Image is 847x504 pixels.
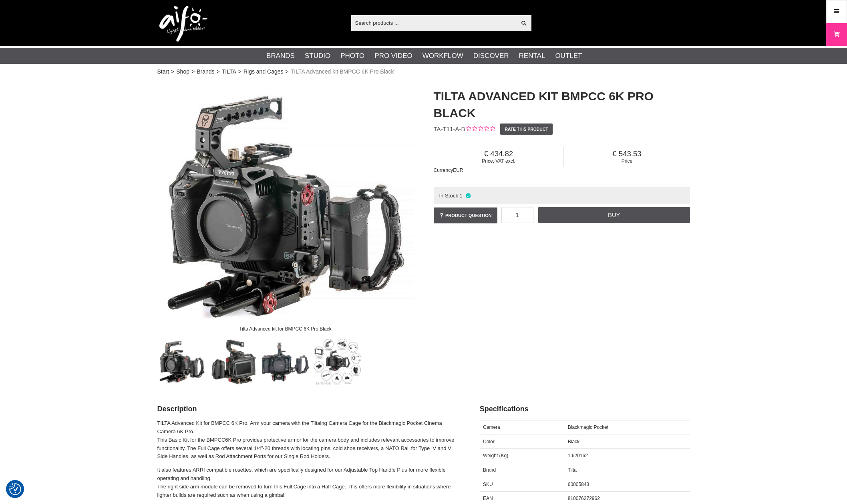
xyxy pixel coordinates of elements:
div: Customer rating: 0 [465,125,495,133]
span: Weight (Kg) [483,453,508,458]
h2: Description [157,404,460,414]
span: EAN [483,496,493,501]
img: Skapar mängder med fästpunkter för tillbehör [261,338,310,386]
span: SKU [483,482,493,487]
span: > [217,68,220,76]
a: Buy [538,207,690,223]
span: Brand [483,467,496,473]
a: Discover [473,51,509,61]
img: Revisit consent button [9,483,21,495]
span: 810076272962 [568,496,600,501]
span: > [191,68,195,76]
span: Blackmagic Pocket [568,424,608,430]
span: TA-T11-A-B [434,126,465,132]
span: Price, VAT excl. [434,158,564,164]
img: logo.png [159,6,207,42]
a: Pro Video [374,51,412,61]
a: TILTA [222,68,236,76]
img: Tilta Advanced kit for BMPCC 6K Pro Black [158,338,206,386]
span: 434.82 [434,149,564,158]
a: Brands [197,68,214,76]
span: > [238,68,241,76]
a: Product question [434,207,497,223]
span: 1.620162 [568,453,588,458]
h2: Specifications [480,404,690,414]
span: > [286,68,289,76]
a: Studio [305,51,330,61]
p: It also features ARRI compatible rosettes, which are specifically designed for our Adjustable Top... [157,466,460,499]
a: Outlet [555,51,582,61]
a: Rate this product [500,124,553,135]
button: Consent Preferences [9,482,21,496]
a: Rental [519,51,545,61]
a: Rigs and Cages [243,68,284,76]
img: Tilta Advanced kit for BMPCC 6K Pro Black [157,80,414,336]
span: Camera [483,424,500,430]
a: Photo [340,51,364,61]
a: Shop [176,68,189,76]
span: In Stock [439,193,458,199]
span: Color [483,439,495,444]
span: 543.53 [564,149,690,158]
span: > [171,68,174,76]
span: 1 [460,193,463,199]
div: Tilta Advanced kit for BMPCC 6K Pro Black [233,322,338,336]
span: Price [564,158,690,164]
a: Brands [266,51,295,61]
span: 60005843 [568,482,589,487]
p: TILTA Advanced Kit for BMPCC 6K Pro. Arm your camera with the Tiltaing Camera Cage for the Blackm... [157,419,460,461]
span: EUR [453,167,463,173]
span: Currency [434,167,453,173]
img: Delar som ingår TA-T11-A-B [313,338,361,386]
span: Tilta [568,467,577,473]
img: Förenklar kamerans handhavande [209,338,258,386]
a: Workflow [422,51,463,61]
a: Start [157,68,169,76]
i: In stock [465,193,471,199]
h1: TILTA Advanced kit BMPCC 6K Pro Black [434,88,690,122]
span: TILTA Advanced kit BMPCC 6K Pro Black [291,68,394,76]
input: Search products ... [351,17,517,29]
span: Black [568,439,579,444]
